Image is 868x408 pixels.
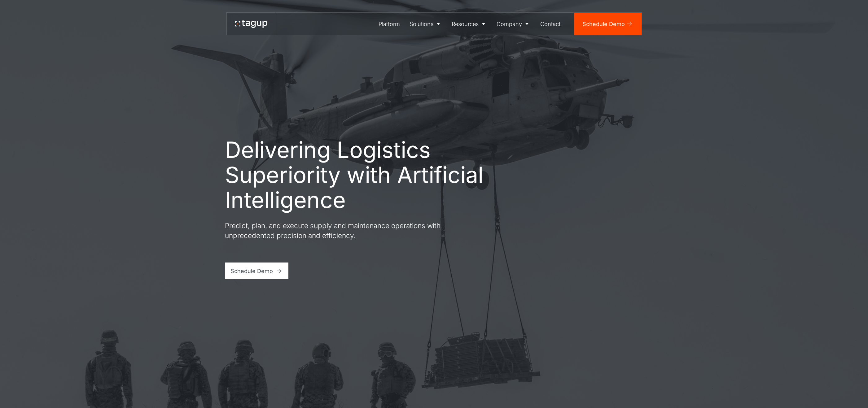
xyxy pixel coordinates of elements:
a: Contact [535,13,565,35]
div: Platform [379,20,400,28]
div: Solutions [410,20,433,28]
div: Resources [452,20,479,28]
div: Schedule Demo [582,20,625,28]
div: Schedule Demo [230,267,273,275]
a: Company [492,13,536,35]
div: Company [497,20,522,28]
a: Solutions [405,13,447,35]
div: Contact [540,20,560,28]
a: Schedule Demo [574,13,642,35]
a: Platform [374,13,405,35]
p: Predict, plan, and execute supply and maintenance operations with unprecedented precision and eff... [225,221,448,240]
a: Schedule Demo [225,263,288,279]
h1: Delivering Logistics Superiority with Artificial Intelligence [225,137,485,212]
a: Resources [447,13,492,35]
